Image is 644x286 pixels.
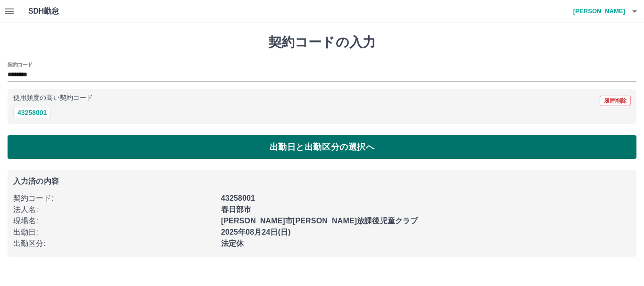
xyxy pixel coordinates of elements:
[221,205,252,213] b: 春日部市
[13,215,215,227] p: 現場名 :
[8,135,636,159] button: 出勤日と出勤区分の選択へ
[13,193,215,204] p: 契約コード :
[221,194,255,202] b: 43258001
[221,217,418,225] b: [PERSON_NAME]市[PERSON_NAME]放課後児童クラブ
[221,228,291,236] b: 2025年08月24日(日)
[600,96,631,106] button: 履歴削除
[13,227,215,238] p: 出勤日 :
[8,34,636,50] h1: 契約コードの入力
[8,61,33,68] h2: 契約コード
[13,204,215,215] p: 法人名 :
[13,238,215,249] p: 出勤区分 :
[13,95,93,101] p: 使用頻度の高い契約コード
[13,178,631,185] p: 入力済の内容
[13,107,51,118] button: 43258001
[221,239,244,247] b: 法定休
